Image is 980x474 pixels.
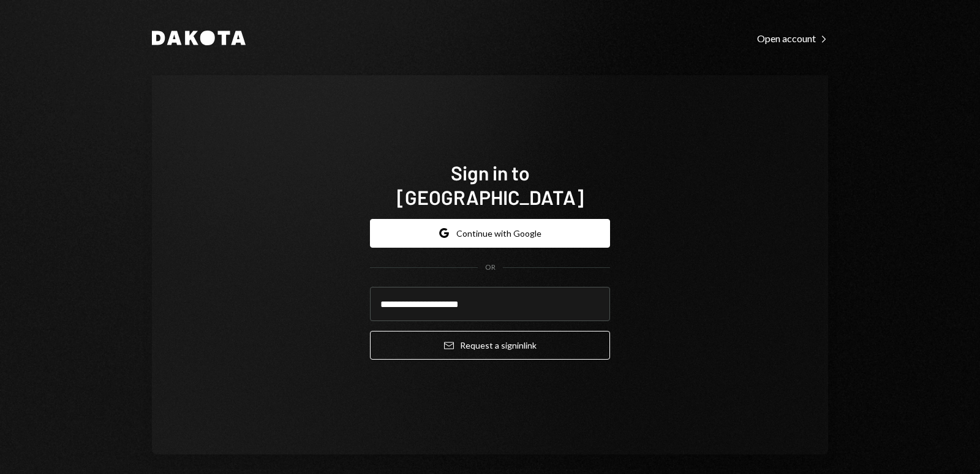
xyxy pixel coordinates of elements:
button: Continue with Google [370,219,610,248]
div: Open account [757,32,828,45]
a: Open account [757,31,828,45]
div: OR [485,262,496,273]
button: Request a signinlink [370,331,610,360]
h1: Sign in to [GEOGRAPHIC_DATA] [370,160,610,209]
